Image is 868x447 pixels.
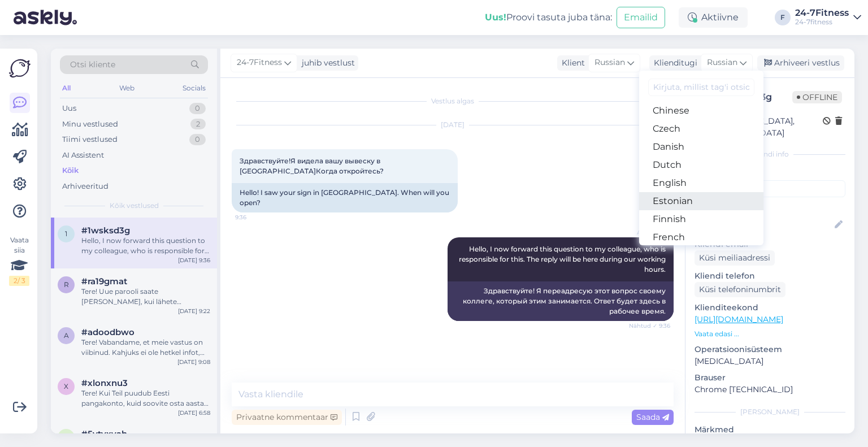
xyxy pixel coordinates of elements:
span: Russian [594,57,625,69]
p: Vaata edasi ... [695,329,845,339]
input: Kirjuta, millist tag'i otsid [648,79,754,96]
span: Здравствуйте!Я видела вашу вывеску в [GEOGRAPHIC_DATA]Когда откройтесь? [240,157,384,175]
span: r [64,280,69,289]
a: 24-7Fitness24-7fitness [795,8,861,27]
div: [DATE] 9:22 [178,307,210,315]
div: Uus [62,103,76,114]
div: Hello, I now forward this question to my colleague, who is responsible for this. The reply will b... [81,236,210,256]
button: Emailid [617,7,665,28]
div: Hello! I saw your sign in [GEOGRAPHIC_DATA]. When will you open? [232,183,458,212]
a: Chinese [639,102,763,120]
div: [PERSON_NAME] [695,407,845,417]
div: Küsi telefoninumbrit [695,282,785,297]
div: Proovi tasuta juba täna: [485,11,612,24]
span: Saada [636,412,669,422]
span: #xlonxnu3 [81,378,128,388]
p: Operatsioonisüsteem [695,344,845,355]
input: Lisa tag [695,180,845,197]
span: Otsi kliente [70,59,115,71]
div: Здравствуйте! Я переадресую этот вопрос своему коллеге, который этим занимается. Ответ будет здес... [448,281,674,321]
span: #5ytvxvah [81,429,127,439]
a: Danish [639,138,763,156]
div: Arhiveeri vestlus [757,55,844,71]
span: #adoodbwo [81,327,134,337]
div: [DATE] 9:36 [178,256,210,264]
div: Minu vestlused [62,119,118,130]
a: Dutch [639,156,763,174]
p: Märkmed [695,424,845,436]
div: Privaatne kommentaar [232,410,342,425]
div: [DATE] 6:58 [178,409,210,417]
div: juhib vestlust [297,57,355,69]
div: Klient [557,57,585,69]
div: 0 [189,134,206,145]
div: [DATE] [232,120,674,130]
img: Askly Logo [9,58,31,79]
div: Kõik [62,165,79,176]
a: [URL][DOMAIN_NAME] [695,314,783,324]
div: Tiimi vestlused [62,134,118,145]
div: Web [117,81,137,96]
div: AI Assistent [62,150,104,161]
span: x [64,382,68,390]
div: [DATE] 9:08 [177,358,210,366]
div: 2 / 3 [9,276,29,286]
span: 24-7Fitness [237,57,282,69]
a: English [639,174,763,192]
span: Hello, I now forward this question to my colleague, who is responsible for this. The reply will b... [459,245,667,274]
p: Kliendi telefon [695,270,845,282]
span: #ra19gmat [81,276,127,287]
span: #1wsksd3g [81,225,130,236]
b: Uus! [485,12,506,23]
input: Lisa nimi [695,219,832,231]
p: Brauser [695,372,845,384]
div: Küsi meiliaadressi [695,250,775,266]
p: Kliendi tag'id [695,166,845,178]
div: Kliendi info [695,149,845,159]
a: Czech [639,120,763,138]
div: Vaata siia [9,235,29,286]
p: Kliendi email [695,238,845,250]
p: Klienditeekond [695,302,845,314]
span: Nähtud ✓ 9:36 [628,322,670,330]
p: [MEDICAL_DATA] [695,355,845,367]
div: 2 [190,119,206,130]
span: Russian [707,57,737,69]
div: Tere! Uue parooli saate [PERSON_NAME], kui lähete kodulehele [PERSON_NAME] "Logi sisse" - "unusta... [81,287,210,307]
div: F [775,10,791,25]
div: All [60,81,73,96]
a: French [639,228,763,246]
div: 0 [189,103,206,114]
div: Tere! Kui Teil puudub Eesti pangakonto, kuid soovite osta aastast lepinguga paketti, siis palun k... [81,388,210,409]
p: Kliendi nimi [695,202,845,214]
div: Klienditugi [649,57,697,69]
a: Finnish [639,210,763,228]
p: Chrome [TECHNICAL_ID] [695,384,845,396]
span: AI Assistent [628,228,670,237]
div: Vestlus algas [232,96,674,106]
span: 1 [65,229,67,238]
div: Socials [180,81,208,96]
span: Offline [792,91,842,103]
div: 24-7Fitness [795,8,849,18]
div: Tere! Vabandame, et meie vastus on viibinud. Kahjuks ei ole hetkel infot, millal remont valmis sa... [81,337,210,358]
div: Aktiivne [679,7,748,28]
span: Kõik vestlused [110,201,159,211]
a: Estonian [639,192,763,210]
span: 9:36 [235,213,277,222]
div: Arhiveeritud [62,181,108,192]
span: a [64,331,69,340]
span: 5 [64,433,68,441]
div: 24-7fitness [795,18,849,27]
